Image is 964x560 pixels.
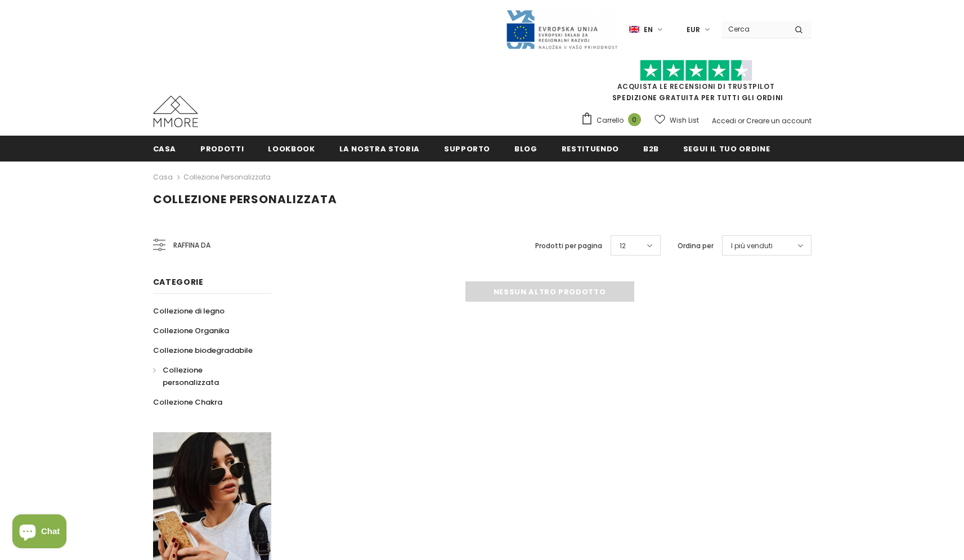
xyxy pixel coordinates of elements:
[505,9,618,50] img: Javni Razpis
[746,116,811,126] a: Creare un account
[339,136,420,161] a: La nostra storia
[9,514,70,551] inbox-online-store-chat: Shopify online store chat
[535,240,602,252] label: Prodotti per pagina
[562,144,619,154] span: Restituendo
[670,115,699,126] span: Wish List
[268,144,315,154] span: Lookbook
[153,341,253,360] a: Collezione biodegradabile
[643,144,659,154] span: B2B
[153,360,259,392] a: Collezione personalizzata
[153,321,229,341] a: Collezione Organika
[514,144,537,154] span: Blog
[514,136,537,161] a: Blog
[153,171,173,184] a: Casa
[153,306,225,316] span: Collezione di legno
[163,365,219,388] span: Collezione personalizzata
[200,144,244,154] span: Prodotti
[153,96,198,127] img: Casi MMORE
[617,82,775,91] a: Acquista le recensioni di TrustPilot
[654,110,699,130] a: Wish List
[183,172,271,182] a: Collezione personalizzata
[628,113,641,126] span: 0
[200,136,244,161] a: Prodotti
[444,136,490,161] a: supporto
[712,116,736,126] a: Accedi
[153,392,222,412] a: Collezione Chakra
[153,345,253,356] span: Collezione biodegradabile
[153,191,337,207] span: Collezione personalizzata
[644,24,653,35] span: en
[683,144,770,154] span: Segui il tuo ordine
[683,136,770,161] a: Segui il tuo ordine
[562,136,619,161] a: Restituendo
[731,240,773,252] span: I più venduti
[687,24,700,35] span: EUR
[581,65,811,102] span: SPEDIZIONE GRATUITA PER TUTTI GLI ORDINI
[629,25,639,34] img: i-lang-1.png
[721,21,786,37] input: Search Site
[153,397,222,407] span: Collezione Chakra
[153,136,177,161] a: Casa
[597,115,624,126] span: Carrello
[678,240,714,252] label: Ordina per
[153,144,177,154] span: Casa
[643,136,659,161] a: B2B
[640,60,752,82] img: Fidati di Pilot Stars
[620,240,626,252] span: 12
[738,116,745,126] span: or
[339,144,420,154] span: La nostra storia
[268,136,315,161] a: Lookbook
[173,239,210,252] span: Raffina da
[153,276,204,288] span: Categorie
[581,112,647,129] a: Carrello 0
[153,301,225,321] a: Collezione di legno
[153,325,229,336] span: Collezione Organika
[444,144,490,154] span: supporto
[505,24,618,34] a: Javni Razpis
